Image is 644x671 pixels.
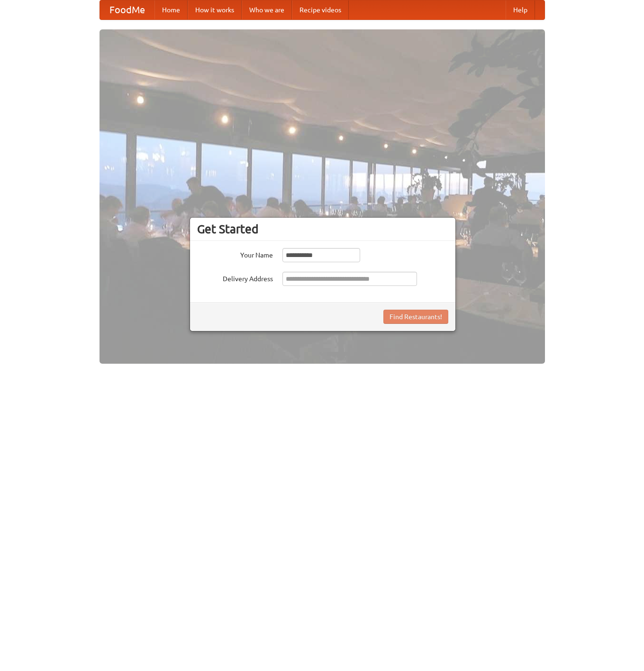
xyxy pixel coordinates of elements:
[188,0,242,19] a: How it works
[383,310,448,324] button: Find Restaurants!
[197,248,273,260] label: Your Name
[292,0,349,19] a: Recipe videos
[197,222,448,236] h3: Get Started
[242,0,292,19] a: Who we are
[506,0,535,19] a: Help
[197,272,273,284] label: Delivery Address
[154,0,188,19] a: Home
[100,0,154,19] a: FoodMe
